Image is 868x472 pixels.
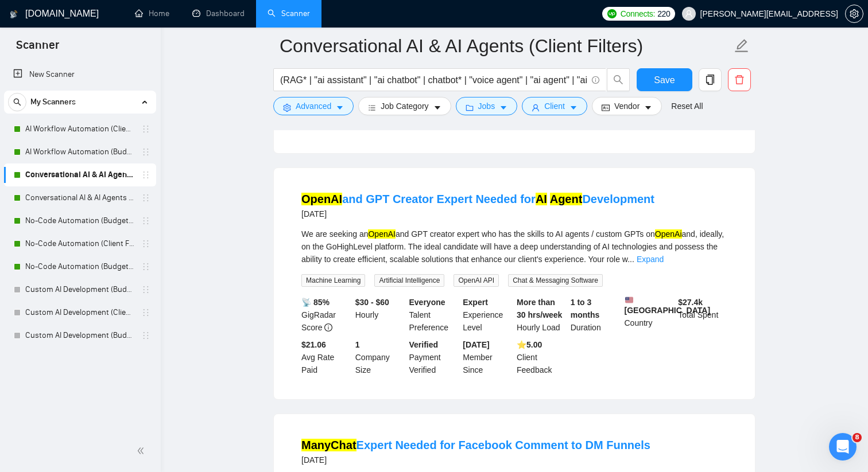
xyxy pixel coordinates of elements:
[280,73,587,87] input: Search Freelance Jobs...
[135,9,169,18] a: homeHome
[25,141,134,163] a: AI Workflow Automation (Budget Filters)
[137,445,148,457] span: double-left
[141,170,150,180] span: holder
[409,340,439,349] b: Verified
[141,124,150,134] span: holder
[301,298,330,307] b: 📡 85%
[514,296,568,334] div: Hourly Load
[141,308,150,317] span: holder
[499,103,507,112] span: caret-down
[463,340,489,349] b: [DATE]
[324,323,332,331] span: info-circle
[846,9,863,18] span: setting
[522,97,587,115] button: userClientcaret-down
[301,193,654,205] a: OpenAIand GPT Creator Expert Needed forAI AgentDevelopment
[301,207,654,221] div: [DATE]
[353,338,407,376] div: Company Size
[25,232,134,255] a: No-Code Automation (Client Filters)
[25,163,134,186] a: Conversational AI & AI Agents (Client Filters)
[141,262,150,271] span: holder
[460,338,514,376] div: Member Since
[627,255,634,264] span: ...
[676,296,730,334] div: Total Spent
[409,298,445,307] b: Everyone
[517,340,542,349] b: ⭐️ 5.00
[336,103,344,112] span: caret-down
[25,118,134,141] a: AI Workflow Automation (Client Filters)
[463,298,488,307] b: Expert
[192,9,245,18] a: dashboardDashboard
[607,9,617,18] img: upwork-logo.png
[4,63,156,86] li: New Scanner
[845,9,863,18] a: setting
[374,274,444,287] span: Artificial Intelligence
[685,10,693,18] span: user
[550,193,583,205] mark: Agent
[699,75,721,85] span: copy
[268,9,310,18] a: searchScanner
[536,193,547,205] mark: AI
[517,298,562,319] b: More than 30 hrs/week
[7,37,68,61] span: Scanner
[368,103,376,112] span: bars
[301,228,727,266] div: We are seeking an and GPT creator expert who has the skills to AI agents / custom GPTs on and, id...
[654,73,675,87] span: Save
[273,97,354,115] button: settingAdvancedcaret-down
[25,278,134,301] a: Custom AI Development (Budget Filter)
[141,216,150,225] span: holder
[621,7,655,20] span: Connects:
[296,100,331,112] span: Advanced
[353,296,407,334] div: Hourly
[607,75,629,85] span: search
[407,296,461,334] div: Talent Preference
[614,100,640,112] span: Vendor
[625,296,633,304] img: 🇺🇸
[301,274,365,287] span: Machine Learning
[25,209,134,232] a: No-Code Automation (Budget Filters)
[592,76,599,84] span: info-circle
[478,100,495,112] span: Jobs
[10,5,18,24] img: logo
[407,338,461,376] div: Payment Verified
[358,97,451,115] button: barsJob Categorycaret-down
[301,439,356,451] mark: ManyChat
[456,97,518,115] button: folderJobscaret-down
[141,285,150,294] span: holder
[30,91,76,114] span: My Scanners
[678,298,703,307] b: $ 27.4k
[433,103,441,112] span: caret-down
[592,97,662,115] button: idcardVendorcaret-down
[625,296,711,315] b: [GEOGRAPHIC_DATA]
[845,5,863,23] button: setting
[622,296,676,334] div: Country
[141,193,150,202] span: holder
[301,453,650,467] div: [DATE]
[657,7,670,20] span: 220
[299,296,353,334] div: GigRadar Score
[571,298,600,319] b: 1 to 3 months
[4,91,156,347] li: My Scanners
[299,338,353,376] div: Avg Rate Paid
[699,68,722,91] button: copy
[568,296,622,334] div: Duration
[532,103,540,112] span: user
[141,147,150,157] span: holder
[637,68,692,91] button: Save
[301,193,342,205] mark: OpenAI
[544,100,565,112] span: Client
[8,93,26,111] button: search
[644,103,652,112] span: caret-down
[381,100,428,112] span: Job Category
[25,186,134,209] a: Conversational AI & AI Agents (Budget Filters)
[355,340,360,349] b: 1
[602,103,610,112] span: idcard
[301,340,326,349] b: $21.06
[141,239,150,248] span: holder
[728,75,750,85] span: delete
[25,255,134,278] a: No-Code Automation (Budget Filters W4, Aug)
[637,255,664,264] a: Expand
[671,100,703,112] a: Reset All
[25,324,134,347] a: Custom AI Development (Budget Filters)
[460,296,514,334] div: Experience Level
[607,68,630,91] button: search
